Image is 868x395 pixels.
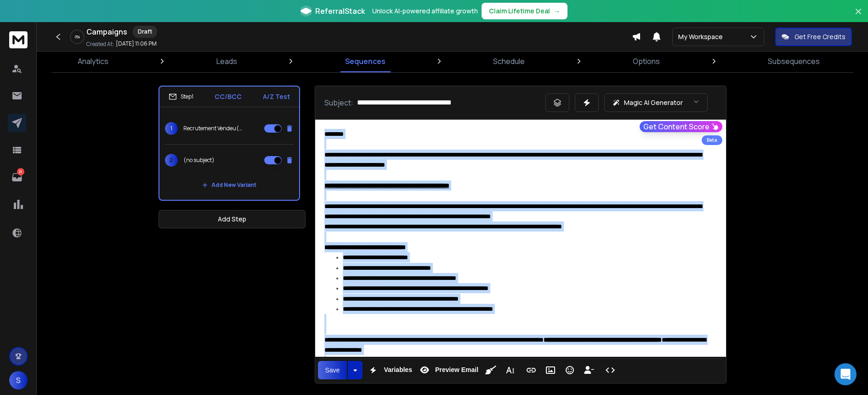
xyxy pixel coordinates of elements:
span: ReferralStack [315,6,365,17]
div: Draft [133,26,157,38]
button: S [9,371,28,389]
p: Created At: [86,41,114,48]
p: Analytics [78,56,108,67]
button: Close banner [852,6,864,28]
p: Leads [216,56,237,67]
p: CC/BCC [215,92,242,101]
a: 21 [8,168,26,186]
h1: Campaigns [86,26,127,37]
button: Variables [364,361,414,379]
span: 2 [165,154,178,167]
p: Sequences [345,56,386,67]
p: Unlock AI-powered affiliate growth [372,6,478,16]
p: My Workspace [678,32,726,41]
button: Insert Unsubscribe Link [580,361,598,379]
span: Variables [382,366,414,374]
span: 1 [165,122,178,135]
button: Claim Lifetime Deal→ [482,3,567,19]
p: Options [633,56,660,67]
button: Get Content Score [640,121,722,132]
button: More Text [501,361,519,379]
button: Preview Email [416,361,480,379]
button: Save [318,361,347,379]
p: 21 [17,168,24,175]
p: Subsequences [768,56,820,67]
button: Get Free Credits [775,28,852,46]
button: Add Step [159,210,306,228]
button: Add New Variant [195,176,264,194]
button: Emoticons [561,361,579,379]
p: (no subject) [183,157,215,164]
a: Schedule [488,50,530,72]
p: A/Z Test [263,92,290,101]
p: [DATE] 11:06 PM [116,40,157,47]
div: Beta [702,135,722,145]
a: Subsequences [762,50,825,72]
p: Get Free Credits [794,32,845,41]
p: 0 % [75,34,80,40]
p: Subject: [324,97,353,108]
a: Sequences [340,50,391,72]
button: Insert Image (⌘P) [542,361,559,379]
a: Analytics [72,50,114,72]
button: Insert Link (⌘K) [522,361,540,379]
p: Recrutement Vendeu(se)r à distance [183,125,242,132]
span: → [554,6,560,16]
a: Options [627,50,665,72]
p: Schedule [493,56,525,67]
button: Code View [601,361,619,379]
span: Preview Email [433,366,480,374]
button: Clean HTML [482,361,499,379]
div: Open Intercom Messenger [834,363,857,385]
p: Magic AI Generator [624,98,683,107]
li: Step1CC/BCCA/Z Test1Recrutement Vendeu(se)r à distance2(no subject)Add New Variant [159,86,300,201]
a: Leads [211,50,243,72]
button: Magic AI Generator [604,93,708,112]
div: Step 1 [169,93,193,101]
